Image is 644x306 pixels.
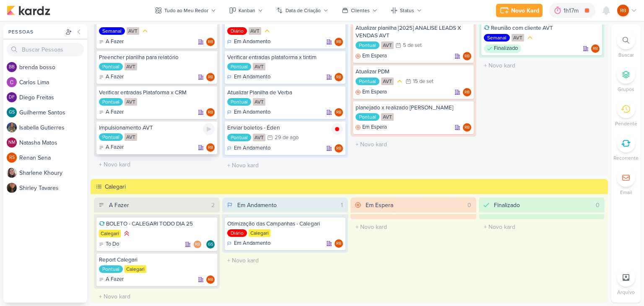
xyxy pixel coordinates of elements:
div: Rogerio Bispo [463,123,471,132]
p: To Do [106,240,119,249]
div: Em Andamento [227,144,270,153]
p: Recorrente [613,154,639,162]
div: AVT [512,34,524,41]
p: RB [336,40,341,44]
div: Preencher planilha para relatório [99,54,215,61]
div: D i e g o F r e i t a s [19,93,87,102]
div: Pontual [227,98,251,106]
div: brenda bosso [7,62,17,72]
div: BOLETO - CALEGARI TODO DIA 25 [99,220,215,228]
p: Pendente [615,120,637,127]
div: Finalizado [484,44,521,53]
div: A Fazer [99,73,124,81]
p: RB [465,126,470,130]
input: + Novo kard [224,159,346,171]
input: + Novo kard [224,254,346,267]
input: + Novo kard [96,290,218,303]
p: RB [208,278,213,282]
p: GS [208,243,213,247]
div: Prioridade Média [526,34,534,42]
div: b r e n d a b o s s o [19,63,87,72]
button: Novo Kard [496,4,543,17]
p: RB [336,75,341,80]
input: + Novo kard [352,138,475,150]
div: Responsável: Rogerio Bispo [335,38,343,46]
div: Impulsionamento AVT [99,124,215,132]
div: 15 de set [413,79,434,84]
div: Responsável: Rogerio Bispo [335,73,343,81]
div: AVT [127,27,139,35]
div: Rogerio Bispo [335,73,343,81]
img: Isabella Gutierres [7,122,17,132]
div: AVT [381,78,394,85]
div: A Fazer [99,38,124,46]
p: bb [9,65,15,70]
p: Buscar [618,51,634,59]
div: AVT [125,63,137,70]
p: Em Andamento [234,73,270,81]
p: DF [9,95,15,100]
div: Pontual [99,265,123,273]
div: A Fazer [99,275,124,284]
div: Pontual [227,134,251,141]
div: Em Espera [356,123,387,132]
input: + Novo kard [480,60,603,72]
div: S h a r l e n e K h o u r y [19,169,87,177]
p: Em Andamento [234,144,270,153]
div: To Do [99,240,119,249]
p: RB [195,243,200,247]
img: Shirley Tavares [7,183,17,193]
div: AVT [253,63,265,70]
p: A Fazer [106,108,124,117]
div: Rogerio Bispo [335,239,343,248]
input: + Novo kard [352,221,475,233]
p: RB [465,91,470,95]
div: Diário [227,27,247,35]
div: Prioridade Alta [122,229,131,238]
div: Pontual [227,63,251,70]
div: 0 [464,201,475,210]
div: Responsável: Rogerio Bispo [206,38,215,46]
div: Enviar boletos - Éden [227,124,343,132]
div: Rogerio Bispo [617,5,629,16]
p: A Fazer [106,38,124,46]
div: Rogerio Bispo [206,73,215,81]
div: planejado x realizado Éden [356,104,471,112]
div: Atualizar PDM [356,68,471,75]
div: Pontual [99,63,123,70]
div: I s a b e l l a G u t i e r r e s [19,123,87,132]
div: AVT [253,134,265,141]
div: Responsável: Rogerio Bispo [206,108,215,117]
p: Email [620,189,632,196]
div: AVT [381,113,394,121]
div: Rogerio Bispo [463,52,471,60]
div: Ligar relógio [203,123,215,135]
div: 1h17m [563,6,581,15]
li: Ctrl + F [611,31,641,59]
div: Calegari [105,182,605,191]
div: Guilherme Santos [206,240,215,249]
div: Calegari [99,230,121,237]
div: Em Espera [356,52,387,60]
div: Responsável: Guilherme Santos [206,240,215,249]
p: Em Espera [362,123,387,132]
input: + Novo kard [480,221,603,233]
img: kardz.app [7,5,50,16]
div: Pessoas [7,28,64,36]
p: RS [9,156,15,160]
div: Pontual [99,133,123,141]
div: Otimização das Campanhas - Calegari [227,220,343,228]
p: A Fazer [106,275,124,284]
div: Responsável: Rogerio Bispo [335,108,343,117]
div: Responsável: Rogerio Bispo [206,143,215,152]
div: Rogerio Bispo [206,275,215,284]
div: Report Calegari [99,256,215,264]
div: Renan Sena [7,153,17,163]
p: RB [620,7,626,14]
div: Em Andamento [227,108,270,117]
div: Rogerio Bispo [591,44,600,53]
p: Em Andamento [234,108,270,117]
div: 1 [338,201,346,210]
div: Rogerio Bispo [463,88,471,96]
div: Responsável: Rogerio Bispo [335,239,343,248]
